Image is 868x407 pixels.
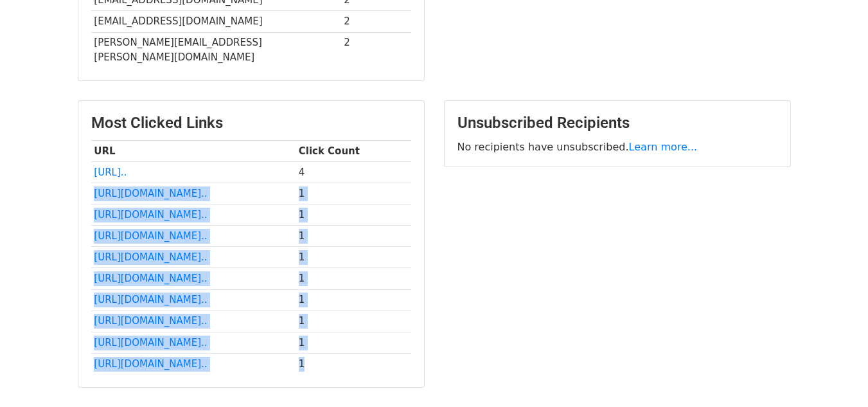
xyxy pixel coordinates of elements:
[804,345,868,407] iframe: Chat Widget
[91,32,341,68] td: [PERSON_NAME][EMAIL_ADDRESS][PERSON_NAME][DOMAIN_NAME]
[94,230,207,242] a: [URL][DOMAIN_NAME]..
[629,141,698,153] a: Learn more...
[296,226,411,247] td: 1
[91,114,411,132] h3: Most Clicked Links
[94,273,207,284] a: [URL][DOMAIN_NAME]..
[296,247,411,268] td: 1
[94,251,207,263] a: [URL][DOMAIN_NAME]..
[296,204,411,226] td: 1
[296,161,411,183] td: 4
[296,268,411,289] td: 1
[457,114,777,132] h3: Unsubscribed Recipients
[91,140,296,161] th: URL
[91,11,341,32] td: [EMAIL_ADDRESS][DOMAIN_NAME]
[94,315,207,327] a: [URL][DOMAIN_NAME]..
[296,289,411,311] td: 1
[94,358,207,370] a: [URL][DOMAIN_NAME]..
[94,167,127,178] a: [URL]..
[296,332,411,353] td: 1
[94,188,207,199] a: [URL][DOMAIN_NAME]..
[341,11,411,32] td: 2
[296,183,411,204] td: 1
[296,140,411,161] th: Click Count
[94,337,207,348] a: [URL][DOMAIN_NAME]..
[341,32,411,68] td: 2
[457,140,777,154] p: No recipients have unsubscribed.
[94,294,207,305] a: [URL][DOMAIN_NAME]..
[296,353,411,374] td: 1
[94,209,207,221] a: [URL][DOMAIN_NAME]..
[296,311,411,332] td: 1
